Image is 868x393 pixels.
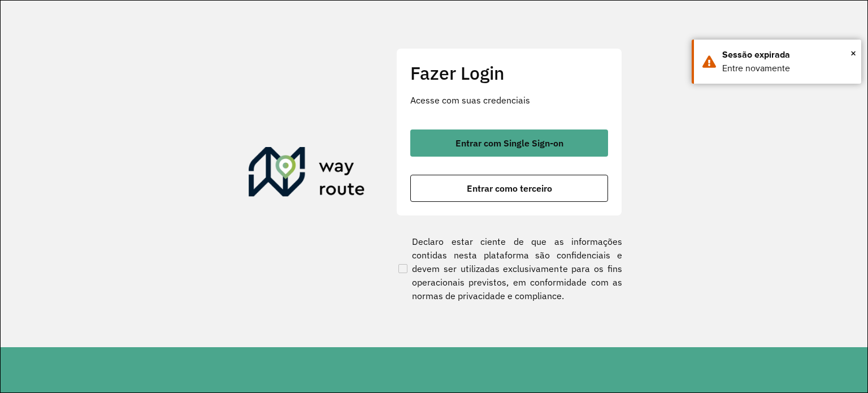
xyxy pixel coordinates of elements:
span: × [850,45,856,62]
div: Sessão expirada [722,48,853,62]
label: Declaro estar ciente de que as informações contidas nesta plataforma são confidenciais e devem se... [396,235,622,303]
span: Entrar como terceiro [467,184,552,193]
span: Entrar com Single Sign-on [455,139,563,148]
p: Acesse com suas credenciais [410,93,608,107]
h2: Fazer Login [410,62,608,84]
button: button [410,175,608,202]
button: Close [850,45,856,62]
div: Entre novamente [722,62,853,75]
button: button [410,129,608,157]
img: Roteirizador AmbevTech [249,147,365,201]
